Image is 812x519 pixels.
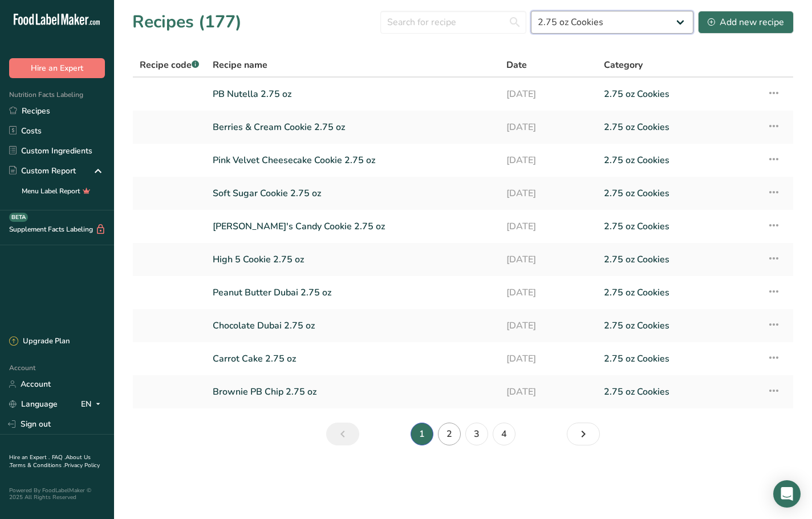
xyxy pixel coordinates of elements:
[604,281,753,305] a: 2.75 oz Cookies
[52,453,66,461] a: FAQ .
[9,58,105,78] button: Hire an Expert
[604,248,753,271] a: 2.75 oz Cookies
[213,214,493,238] a: [PERSON_NAME]'s Candy Cookie 2.75 oz
[604,380,753,404] a: 2.75 oz Cookies
[506,82,591,106] a: [DATE]
[604,314,753,338] a: 2.75 oz Cookies
[604,148,753,172] a: 2.75 oz Cookies
[506,181,591,205] a: [DATE]
[213,82,493,106] a: PB Nutella 2.75 oz
[465,423,488,445] a: Page 3.
[698,11,794,34] button: Add new recipe
[604,181,753,205] a: 2.75 oz Cookies
[506,58,527,72] span: Date
[506,347,591,371] a: [DATE]
[9,453,50,461] a: Hire an Expert .
[506,314,591,338] a: [DATE]
[213,314,493,338] a: Chocolate Dubai 2.75 oz
[9,165,76,177] div: Custom Report
[213,380,493,404] a: Brownie PB Chip 2.75 oz
[708,15,784,29] div: Add new recipe
[9,394,58,414] a: Language
[506,214,591,238] a: [DATE]
[213,248,493,271] a: High 5 Cookie 2.75 oz
[438,423,461,445] a: Page 2.
[9,336,70,347] div: Upgrade Plan
[9,453,91,469] a: About Us .
[213,281,493,305] a: Peanut Butter Dubai 2.75 oz
[140,59,199,71] span: Recipe code
[9,213,28,222] div: BETA
[506,148,591,172] a: [DATE]
[604,347,753,371] a: 2.75 oz Cookies
[604,115,753,139] a: 2.75 oz Cookies
[326,423,359,445] a: Previous page
[506,115,591,139] a: [DATE]
[213,115,493,139] a: Berries & Cream Cookie 2.75 oz
[506,248,591,271] a: [DATE]
[213,58,267,72] span: Recipe name
[604,214,753,238] a: 2.75 oz Cookies
[506,380,591,404] a: [DATE]
[506,281,591,305] a: [DATE]
[567,423,600,445] a: Next page
[9,487,105,501] div: Powered By FoodLabelMaker © 2025 All Rights Reserved
[773,480,801,508] div: Open Intercom Messenger
[81,398,105,411] div: EN
[64,461,100,469] a: Privacy Policy
[213,148,493,172] a: Pink Velvet Cheesecake Cookie 2.75 oz
[604,58,643,72] span: Category
[493,423,515,445] a: Page 4.
[380,11,526,34] input: Search for recipe
[10,461,64,469] a: Terms & Conditions .
[132,9,242,35] h1: Recipes (177)
[213,347,493,371] a: Carrot Cake 2.75 oz
[213,181,493,205] a: Soft Sugar Cookie 2.75 oz
[604,82,753,106] a: 2.75 oz Cookies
